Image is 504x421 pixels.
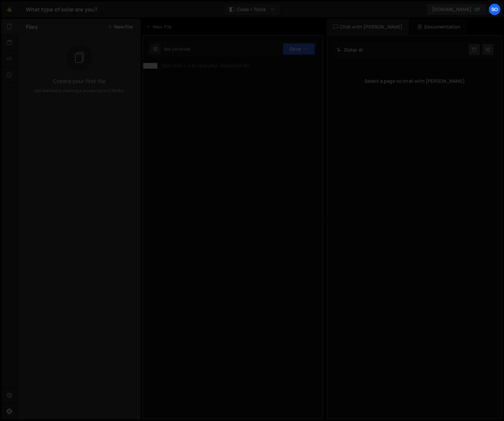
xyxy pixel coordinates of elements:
[283,43,315,55] button: Save
[1,1,18,17] a: 🤙
[333,68,496,94] div: Select a page to chat with [PERSON_NAME]
[26,23,38,30] h2: Files
[23,78,135,84] h3: Create your first file
[489,3,501,15] a: So
[327,19,410,35] div: Chat with [PERSON_NAME]
[224,3,280,15] button: Code + Tools
[23,88,135,94] p: Get started by starting a Javascript or CSS file.
[146,23,174,30] div: New File
[143,63,157,69] div: 1
[337,47,363,53] h2: Slater AI
[411,19,467,35] div: Documentation
[161,63,251,68] div: Type cmd + s to save your Javascript file.
[26,5,97,13] div: What type of solar are you?
[107,24,133,29] button: New File
[164,46,190,52] div: Not yet saved
[426,3,487,15] a: [DOMAIN_NAME]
